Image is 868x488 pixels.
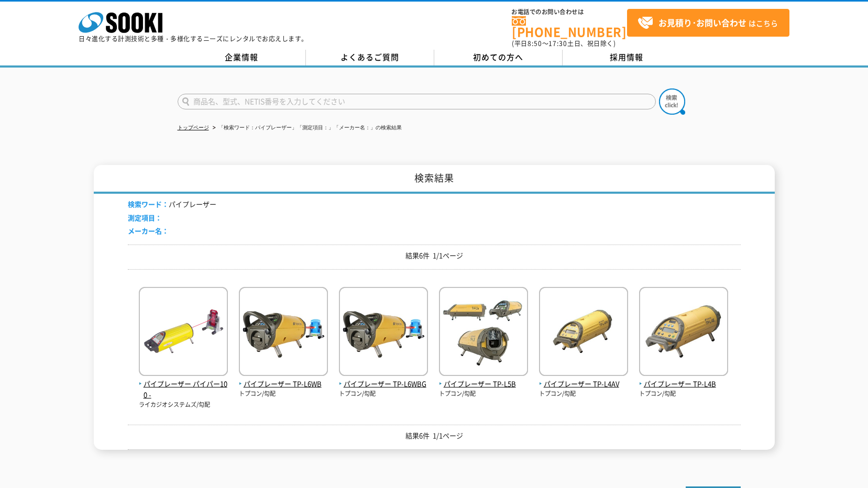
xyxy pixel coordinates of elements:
img: - [139,287,228,379]
span: パイプレーザー TP-L4B [639,379,728,390]
p: 結果6件 1/1ページ [128,250,741,261]
img: TP-L5B [439,287,528,379]
a: [PHONE_NUMBER] [512,16,627,38]
span: 測定項目： [128,213,162,223]
a: 採用情報 [563,50,691,65]
p: トプコン/勾配 [439,390,528,398]
p: 日々進化する計測技術と多種・多様化するニーズにレンタルでお応えします。 [79,36,308,42]
a: パイプレーザー TP-L4AV [539,368,628,390]
a: お見積り･お問い合わせはこちら [627,9,789,37]
a: よくあるご質問 [306,50,434,65]
span: パイプレーザー TP-L6WB [239,379,328,390]
span: パイプレーザー TP-L6WBG [339,379,428,390]
a: パイプレーザー TP-L4B [639,368,728,390]
img: TP-L4AV [539,287,628,379]
span: 初めての方へ [473,51,523,63]
img: TP-L4B [639,287,728,379]
h1: 検索結果 [94,165,775,194]
img: TP-L6WBG [339,287,428,379]
input: 商品名、型式、NETIS番号を入力してください [178,94,656,109]
img: TP-L6WB [239,287,328,379]
span: 17:30 [548,39,567,48]
a: パイプレーザー TP-L6WB [239,368,328,390]
span: 検索ワード： [128,199,169,209]
span: メーカー名： [128,226,169,236]
span: パイプレーザー TP-L5B [439,379,528,390]
li: パイプレーザー [128,199,216,210]
span: パイプレーザー TP-L4AV [539,379,628,390]
p: トプコン/勾配 [339,390,428,398]
a: パイプレーザー TP-L5B [439,368,528,390]
a: パイプレーザー TP-L6WBG [339,368,428,390]
p: トプコン/勾配 [239,390,328,398]
p: ライカジオシステムズ/勾配 [139,401,228,409]
img: btn_search.png [659,88,685,115]
li: 「検索ワード：パイプレーザー」「測定項目：」「メーカー名：」の検索結果 [211,123,402,134]
p: 結果6件 1/1ページ [128,430,741,441]
span: はこちら [638,15,778,31]
span: お電話でのお問い合わせは [512,9,627,15]
span: 8:50 [528,39,542,48]
a: パイプレーザー パイパー100 - [139,368,228,400]
a: 企業情報 [178,50,306,65]
p: トプコン/勾配 [639,390,728,398]
span: パイプレーザー パイパー100 - [139,379,228,401]
strong: お見積り･お問い合わせ [658,16,746,29]
span: (平日 ～ 土日、祝日除く) [512,39,616,48]
a: トップページ [178,125,209,130]
p: トプコン/勾配 [539,390,628,398]
a: 初めての方へ [434,50,563,65]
